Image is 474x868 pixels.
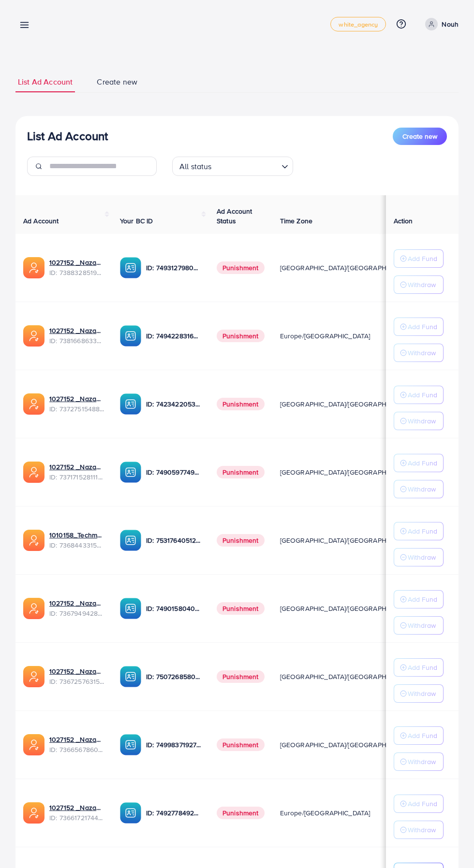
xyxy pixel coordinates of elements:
[23,257,44,278] img: ic-ads-acc.e4c84228.svg
[280,808,370,818] span: Europe/[GEOGRAPHIC_DATA]
[178,159,214,174] span: All status
[49,258,104,267] a: 1027152 _Nazaagency_019
[394,480,444,498] button: Withdraw
[49,268,104,277] span: ID: 7388328519014645761
[120,216,153,226] span: Your BC ID
[146,671,201,682] p: ID: 7507268580682137618
[408,457,437,469] p: Add Fund
[49,735,104,744] a: 1027152 _Nazaagency_0051
[217,807,265,819] span: Punishment
[120,257,141,278] img: ic-ba-acc.ded83a64.svg
[394,412,444,430] button: Withdraw
[280,263,415,273] span: [GEOGRAPHIC_DATA]/[GEOGRAPHIC_DATA]
[217,534,265,547] span: Punishment
[217,330,265,342] span: Punishment
[23,734,44,755] img: ic-ads-acc.e4c84228.svg
[23,530,44,551] img: ic-ads-acc.e4c84228.svg
[18,76,73,87] span: List Ad Account
[120,734,141,755] img: ic-ba-acc.ded83a64.svg
[408,551,436,563] p: Withdraw
[23,666,44,687] img: ic-ads-acc.e4c84228.svg
[408,620,436,631] p: Withdraw
[49,666,104,676] a: 1027152 _Nazaagency_016
[146,262,201,274] p: ID: 7493127980932333584
[408,688,436,699] p: Withdraw
[172,157,293,176] div: Search for option
[49,258,104,277] div: <span class='underline'>1027152 _Nazaagency_019</span></br>7388328519014645761
[49,530,104,550] div: <span class='underline'>1010158_Techmanistan pk acc_1715599413927</span></br>7368443315504726017
[408,525,437,537] p: Add Fund
[49,462,104,482] div: <span class='underline'>1027152 _Nazaagency_04</span></br>7371715281112170513
[49,326,104,335] a: 1027152 _Nazaagency_023
[120,802,141,824] img: ic-ba-acc.ded83a64.svg
[394,684,444,703] button: Withdraw
[408,798,437,810] p: Add Fund
[146,330,201,342] p: ID: 7494228316518858759
[49,666,104,686] div: <span class='underline'>1027152 _Nazaagency_016</span></br>7367257631523782657
[280,740,415,750] span: [GEOGRAPHIC_DATA]/[GEOGRAPHIC_DATA]
[408,483,436,495] p: Withdraw
[146,466,201,478] p: ID: 7490597749134508040
[280,331,370,341] span: Europe/[GEOGRAPHIC_DATA]
[408,730,437,741] p: Add Fund
[120,462,141,483] img: ic-ba-acc.ded83a64.svg
[394,386,444,404] button: Add Fund
[408,389,437,401] p: Add Fund
[97,76,137,87] span: Create new
[421,18,459,30] a: Nouh
[49,803,104,812] a: 1027152 _Nazaagency_018
[49,472,104,482] span: ID: 7371715281112170513
[23,598,44,619] img: ic-ads-acc.e4c84228.svg
[120,598,141,619] img: ic-ba-acc.ded83a64.svg
[215,158,278,174] input: Search for option
[408,347,436,359] p: Withdraw
[49,394,104,404] a: 1027152 _Nazaagency_007
[146,398,201,410] p: ID: 7423422053648285697
[120,393,141,415] img: ic-ba-acc.ded83a64.svg
[339,21,378,28] span: white_agency
[394,658,444,677] button: Add Fund
[280,672,415,681] span: [GEOGRAPHIC_DATA]/[GEOGRAPHIC_DATA]
[280,535,415,545] span: [GEOGRAPHIC_DATA]/[GEOGRAPHIC_DATA]
[27,129,108,143] h3: List Ad Account
[49,394,104,414] div: <span class='underline'>1027152 _Nazaagency_007</span></br>7372751548805726224
[23,325,44,347] img: ic-ads-acc.e4c84228.svg
[49,735,104,754] div: <span class='underline'>1027152 _Nazaagency_0051</span></br>7366567860828749825
[146,739,201,751] p: ID: 7499837192777400321
[394,616,444,635] button: Withdraw
[49,803,104,823] div: <span class='underline'>1027152 _Nazaagency_018</span></br>7366172174454882305
[280,467,415,477] span: [GEOGRAPHIC_DATA]/[GEOGRAPHIC_DATA]
[49,540,104,550] span: ID: 7368443315504726017
[408,824,436,836] p: Withdraw
[120,666,141,687] img: ic-ba-acc.ded83a64.svg
[394,318,444,336] button: Add Fund
[217,670,265,683] span: Punishment
[408,279,436,290] p: Withdraw
[394,249,444,268] button: Add Fund
[217,398,265,410] span: Punishment
[49,530,104,540] a: 1010158_Techmanistan pk acc_1715599413927
[217,738,265,751] span: Punishment
[408,662,437,673] p: Add Fund
[408,415,436,427] p: Withdraw
[408,756,436,767] p: Withdraw
[49,336,104,346] span: ID: 7381668633665093648
[394,216,413,226] span: Action
[280,604,415,613] span: [GEOGRAPHIC_DATA]/[GEOGRAPHIC_DATA]
[394,590,444,608] button: Add Fund
[394,795,444,813] button: Add Fund
[217,466,265,478] span: Punishment
[23,802,44,824] img: ic-ads-acc.e4c84228.svg
[217,261,265,274] span: Punishment
[280,216,312,226] span: Time Zone
[394,548,444,566] button: Withdraw
[49,677,104,686] span: ID: 7367257631523782657
[408,253,437,264] p: Add Fund
[49,326,104,346] div: <span class='underline'>1027152 _Nazaagency_023</span></br>7381668633665093648
[408,321,437,333] p: Add Fund
[394,726,444,745] button: Add Fund
[394,752,444,771] button: Withdraw
[49,598,104,618] div: <span class='underline'>1027152 _Nazaagency_003</span></br>7367949428067450896
[442,18,459,30] p: Nouh
[23,216,59,226] span: Ad Account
